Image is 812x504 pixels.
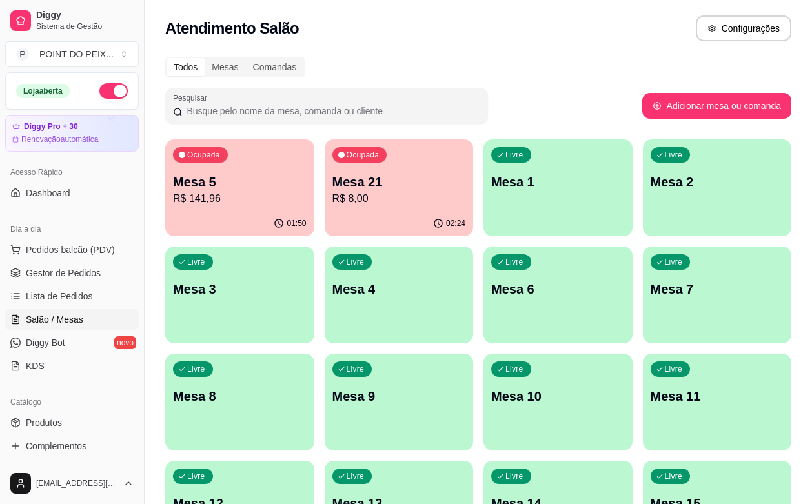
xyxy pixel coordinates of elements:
[505,471,523,481] p: Livre
[36,21,134,32] span: Sistema de Gestão
[26,336,65,349] span: Diggy Bot
[643,139,792,236] button: LivreMesa 2
[696,15,791,41] button: Configurações
[5,219,139,239] div: Dia a dia
[173,191,307,207] p: R$ 141,96
[5,356,139,376] a: KDS
[643,354,792,450] button: LivreMesa 11
[491,280,625,298] p: Mesa 6
[325,354,474,450] button: LivreMesa 9
[665,257,683,267] p: Livre
[26,267,101,279] span: Gestor de Pedidos
[483,354,633,450] button: LivreMesa 10
[5,468,139,499] button: [EMAIL_ADDRESS][DOMAIN_NAME]
[491,173,625,191] p: Mesa 1
[505,150,523,160] p: Livre
[36,478,118,489] span: [EMAIL_ADDRESS][DOMAIN_NAME]
[5,392,139,412] div: Catálogo
[5,41,139,67] button: Select a team
[5,239,139,260] button: Pedidos balcão (PDV)
[5,436,139,456] a: Complementos
[325,139,474,236] button: OcupadaMesa 21R$ 8,0002:24
[39,48,114,61] div: POINT DO PEIX ...
[665,150,683,160] p: Livre
[325,247,474,343] button: LivreMesa 4
[5,183,139,203] a: Dashboard
[165,247,314,343] button: LivreMesa 3
[332,280,466,298] p: Mesa 4
[5,5,139,36] a: DiggySistema de Gestão
[165,139,314,236] button: OcupadaMesa 5R$ 141,9601:50
[26,416,62,429] span: Produtos
[483,247,633,343] button: LivreMesa 6
[187,471,205,481] p: Livre
[187,150,220,160] p: Ocupada
[187,364,205,374] p: Livre
[187,257,205,267] p: Livre
[332,191,466,207] p: R$ 8,00
[505,364,523,374] p: Livre
[26,313,83,326] span: Salão / Mesas
[347,257,365,267] p: Livre
[21,134,98,145] article: Renovação automática
[246,58,304,76] div: Comandas
[5,412,139,433] a: Produtos
[173,280,307,298] p: Mesa 3
[332,387,466,405] p: Mesa 9
[5,332,139,353] a: Diggy Botnovo
[505,257,523,267] p: Livre
[165,18,299,39] h2: Atendimento Salão
[205,58,245,76] div: Mesas
[165,354,314,450] button: LivreMesa 8
[642,93,791,119] button: Adicionar mesa ou comanda
[16,84,70,98] div: Loja aberta
[651,387,784,405] p: Mesa 11
[665,471,683,481] p: Livre
[24,122,78,132] article: Diggy Pro + 30
[173,173,307,191] p: Mesa 5
[651,173,784,191] p: Mesa 2
[347,364,365,374] p: Livre
[173,387,307,405] p: Mesa 8
[446,218,465,228] p: 02:24
[5,286,139,307] a: Lista de Pedidos
[26,359,45,372] span: KDS
[5,115,139,152] a: Diggy Pro + 30Renovaçãoautomática
[167,58,205,76] div: Todos
[16,48,29,61] span: P
[491,387,625,405] p: Mesa 10
[665,364,683,374] p: Livre
[99,83,128,99] button: Alterar Status
[287,218,306,228] p: 01:50
[332,173,466,191] p: Mesa 21
[643,247,792,343] button: LivreMesa 7
[347,150,380,160] p: Ocupada
[26,439,86,452] span: Complementos
[26,243,115,256] span: Pedidos balcão (PDV)
[26,290,93,303] span: Lista de Pedidos
[183,105,480,117] input: Pesquisar
[5,263,139,283] a: Gestor de Pedidos
[483,139,633,236] button: LivreMesa 1
[347,471,365,481] p: Livre
[651,280,784,298] p: Mesa 7
[26,186,70,199] span: Dashboard
[5,162,139,183] div: Acesso Rápido
[173,92,212,103] label: Pesquisar
[5,309,139,330] a: Salão / Mesas
[36,10,134,21] span: Diggy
